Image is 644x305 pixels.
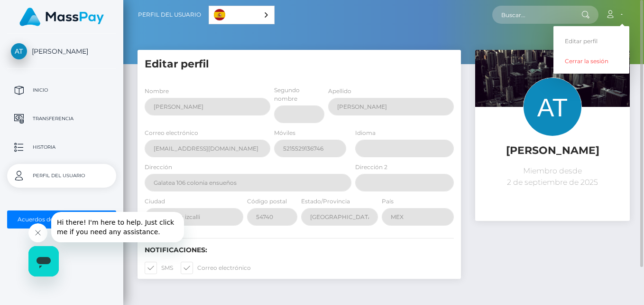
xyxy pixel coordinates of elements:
[11,83,112,97] p: Inicio
[274,129,295,137] label: Móviles
[355,129,376,137] label: Idioma
[247,197,287,206] label: Código postal
[19,8,104,26] img: MassPay
[553,32,629,50] a: Editar perfil
[11,169,112,183] p: Perfil del usuario
[209,6,275,24] aside: Language selected: Español
[145,129,198,137] label: Correo electrónico
[492,6,581,24] input: Buscar...
[138,5,201,25] a: Perfil del usuario
[11,140,112,154] p: Historia
[274,86,324,103] label: Segundo nombre
[145,87,169,95] label: Nombre
[28,223,47,242] iframe: Cerrar mensaje
[209,6,274,24] a: Español
[7,135,116,159] a: Historia
[7,107,116,131] a: Transferencia
[145,197,165,206] label: Ciudad
[328,87,351,95] label: Apellido
[482,143,623,158] h5: [PERSON_NAME]
[7,164,116,188] a: Perfil del usuario
[145,246,454,254] h6: Notificaciones:
[7,78,116,102] a: Inicio
[11,112,112,126] p: Transferencia
[145,57,454,72] h5: Editar perfil
[145,163,172,172] label: Dirección
[475,50,630,153] img: ...
[553,52,629,70] a: Cerrar la sesión
[209,6,275,24] div: Language
[145,262,173,274] label: SMS
[301,197,350,206] label: Estado/Provincia
[355,163,387,172] label: Dirección 2
[51,212,184,242] iframe: Mensaje de la compañía
[7,210,116,229] button: Acuerdos de usuario
[382,197,394,206] label: País
[482,165,623,188] p: Miembro desde 2 de septiembre de 2025
[181,262,251,274] label: Correo electrónico
[18,216,95,223] div: Acuerdos de usuario
[28,246,59,276] iframe: Botón para iniciar la ventana de mensajería
[7,47,116,56] span: [PERSON_NAME]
